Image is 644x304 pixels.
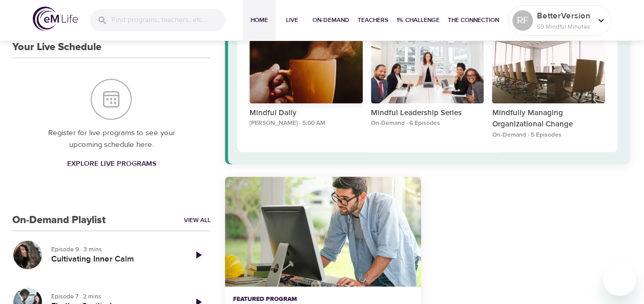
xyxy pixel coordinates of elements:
button: Ten Short Everyday Mindfulness Practices [225,177,421,287]
span: 1% Challenge [397,15,440,26]
p: On-Demand · 5 Episodes [492,131,605,140]
button: Cultivating Inner Calm [12,240,43,270]
p: Mindful Leadership Series [371,107,484,119]
p: Episode 7 · 2 mins [51,292,178,301]
p: BetterVersion [537,10,591,22]
span: The Connection [448,15,499,26]
h5: Cultivating Inner Calm [51,254,178,265]
span: On-Demand [313,15,349,26]
a: Explore Live Programs [63,155,160,173]
button: Mindful Leadership Series [371,40,484,107]
button: Mindfully Managing Organizational Change [492,40,605,107]
span: Teachers [358,15,388,26]
p: Mindful Daily [250,107,363,119]
span: Explore Live Programs [67,158,156,170]
button: Mindful Daily [250,40,363,107]
h3: Your Live Schedule [12,41,101,53]
p: 59 Mindful Minutes [537,22,591,31]
p: [PERSON_NAME] · 5:00 AM [250,119,363,128]
span: Home [247,15,272,26]
img: logo [33,7,78,31]
p: Register for live programs to see your upcoming schedule here. [33,127,190,150]
a: View All [184,216,211,225]
span: Live [280,15,304,26]
iframe: Button to launch messaging window [603,263,636,296]
p: Featured Program [233,295,413,304]
a: Play Episode [186,243,211,267]
p: Mindfully Managing Organizational Change [492,107,605,131]
p: On-Demand · 6 Episodes [371,119,484,128]
input: Find programs, teachers, etc... [112,9,225,31]
h3: On-Demand Playlist [12,214,106,226]
img: Your Live Schedule [91,79,132,120]
p: Episode 9 · 3 mins [51,245,178,254]
div: RF [512,10,533,31]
